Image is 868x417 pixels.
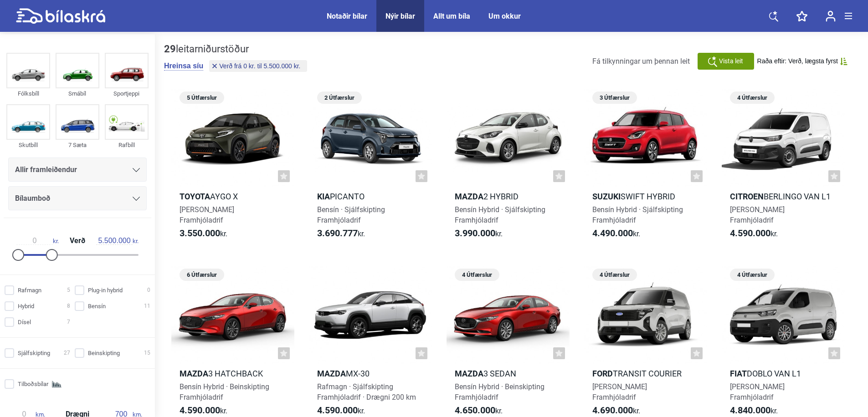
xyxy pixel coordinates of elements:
span: kr. [455,228,503,239]
b: 3.690.777 [317,228,358,239]
button: Raða eftir: Verð, lægsta fyrst [757,57,847,65]
span: Bensín · Sjálfskipting Framhjóladrif [317,205,385,224]
b: 4.590.000 [730,228,770,239]
span: Sjálfskipting [18,348,50,358]
b: Citroen [730,192,764,201]
div: 7 Sæta [56,140,99,150]
span: 4 Útfærslur [597,269,632,281]
b: 4.590.000 [317,405,358,416]
b: Kia [317,192,330,201]
b: 3.990.000 [455,228,495,239]
b: Ford [592,369,613,378]
span: Verð [67,237,87,244]
span: Vista leit [719,56,743,66]
span: 27 [64,348,70,358]
span: kr. [180,405,227,416]
div: Smábíl [56,88,99,99]
span: Dísel [18,317,31,327]
span: 4 Útfærslur [734,92,770,104]
span: kr. [16,237,59,245]
span: kr. [317,228,365,239]
span: [PERSON_NAME] Framhjóladrif [730,382,785,402]
b: 4.590.000 [180,405,220,416]
h2: 3 Sedan [447,368,570,379]
h2: Transit Courier [584,368,707,379]
button: Verð frá 0 kr. til 5.500.000 kr. [209,60,307,72]
span: Bensín [88,301,106,311]
b: 3.550.000 [180,228,220,239]
b: 4.690.000 [592,405,633,416]
a: 2 ÚtfærslurKiaPicantoBensín · SjálfskiptingFramhjóladrif3.690.777kr. [309,88,432,247]
b: Mazda [317,369,346,378]
span: Fá tilkynningar um þennan leit [592,57,690,66]
span: kr. [455,405,503,416]
span: Tilboðsbílar [18,379,48,389]
h2: MX-30 [309,368,432,379]
button: Hreinsa síu [164,61,203,71]
span: Bensín Hybrid · Sjálfskipting Framhjóladrif [592,205,683,224]
h2: Berlingo Van L1 [722,191,845,202]
span: 3 Útfærslur [597,92,632,104]
span: kr. [180,228,227,239]
a: 5 ÚtfærslurToyotaAygo X[PERSON_NAME]Framhjóladrif3.550.000kr. [171,88,294,247]
h2: 2 Hybrid [447,191,570,202]
span: 4 Útfærslur [459,269,495,281]
span: kr. [317,405,365,416]
a: Mazda2 HybridBensín Hybrid · SjálfskiptingFramhjóladrif3.990.000kr. [447,88,570,247]
b: Mazda [455,192,483,201]
div: leitarniðurstöður [164,43,309,55]
span: 5 Útfærslur [184,92,220,104]
b: Suzuki [592,192,621,201]
a: Allt um bíla [433,12,470,20]
span: Verð frá 0 kr. til 5.500.000 kr. [219,63,300,69]
b: 4.650.000 [455,405,495,416]
span: Bensín Hybrid · Beinskipting Framhjóladrif [455,382,544,402]
span: 5 [67,285,70,295]
img: user-login.svg [826,10,836,22]
b: Mazda [180,369,208,378]
a: Notaðir bílar [327,12,367,20]
span: [PERSON_NAME] Framhjóladrif [180,205,234,224]
span: Plug-in hybrid [88,285,123,295]
span: Raða eftir: Verð, lægsta fyrst [757,57,838,65]
span: kr. [730,405,778,416]
span: Hybrid [18,301,34,311]
span: 0 [147,285,150,295]
span: 6 Útfærslur [184,269,220,281]
span: Bensín Hybrid · Sjálfskipting Framhjóladrif [455,205,545,224]
span: kr. [592,405,640,416]
a: Nýir bílar [385,12,415,20]
h2: 3 Hatchback [171,368,294,379]
b: Mazda [455,369,483,378]
span: [PERSON_NAME] Framhjóladrif [592,382,647,402]
h2: Swift Hybrid [584,191,707,202]
h2: Picanto [309,191,432,202]
span: Beinskipting [88,348,120,358]
div: Skutbíll [6,140,50,150]
span: 15 [144,348,150,358]
span: kr. [592,228,640,239]
span: kr. [96,237,139,245]
span: Allir framleiðendur [15,163,77,176]
span: 8 [67,301,70,311]
span: Rafmagn [18,285,41,295]
b: Toyota [180,192,210,201]
span: Bensín Hybrid · Beinskipting Framhjóladrif [180,382,269,402]
b: 29 [164,43,176,55]
span: [PERSON_NAME] Framhjóladrif [730,205,785,224]
span: 11 [144,301,150,311]
span: Bílaumboð [15,192,50,205]
h2: Doblo Van L1 [722,368,845,379]
span: 2 Útfærslur [322,92,357,104]
div: Rafbíll [105,140,149,150]
a: 4 ÚtfærslurCitroenBerlingo Van L1[PERSON_NAME]Framhjóladrif4.590.000kr. [722,88,845,247]
div: Sportjeppi [105,88,149,99]
b: 4.840.000 [730,405,770,416]
a: Um okkur [488,12,521,20]
b: 4.490.000 [592,228,633,239]
div: Fólksbíll [6,88,50,99]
